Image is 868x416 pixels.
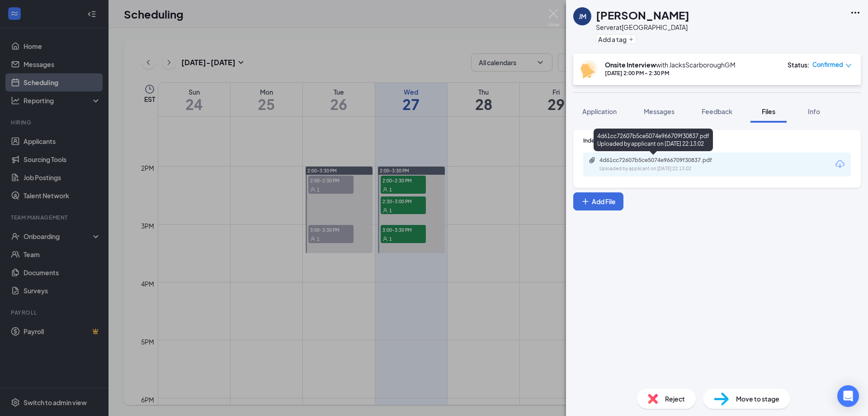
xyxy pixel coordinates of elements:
svg: Paperclip [589,157,596,164]
h1: [PERSON_NAME] [596,7,689,23]
span: Messages [644,107,675,115]
span: Application [582,107,617,115]
div: Status : [788,60,810,69]
div: with JacksScarboroughGM [605,60,736,69]
div: Indeed Resume [583,137,851,144]
div: Uploaded by applicant on [DATE] 22:13:02 [599,165,735,172]
span: Reject [665,394,685,404]
button: PlusAdd a tag [596,34,636,44]
svg: Plus [581,197,590,206]
button: Add FilePlus [573,192,623,210]
b: Onsite Interview [605,61,656,69]
span: Confirmed [812,60,843,69]
span: down [845,62,852,69]
span: Files [762,107,775,115]
div: [DATE] 2:00 PM - 2:30 PM [605,69,736,77]
div: Server at [GEOGRAPHIC_DATA] [596,23,689,32]
span: Info [808,107,820,115]
div: 4d61cc72607b5ce5074e966709f30837.pdf [599,157,726,164]
svg: Download [835,159,845,170]
a: Paperclip4d61cc72607b5ce5074e966709f30837.pdfUploaded by applicant on [DATE] 22:13:02 [589,157,735,172]
div: JM [579,12,586,21]
div: 4d61cc72607b5ce5074e966709f30837.pdf Uploaded by applicant on [DATE] 22:13:02 [594,129,713,151]
svg: Plus [628,37,634,42]
div: Open Intercom Messenger [837,385,859,407]
svg: Ellipses [850,7,861,18]
span: Feedback [702,107,732,115]
span: Move to stage [736,394,779,404]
